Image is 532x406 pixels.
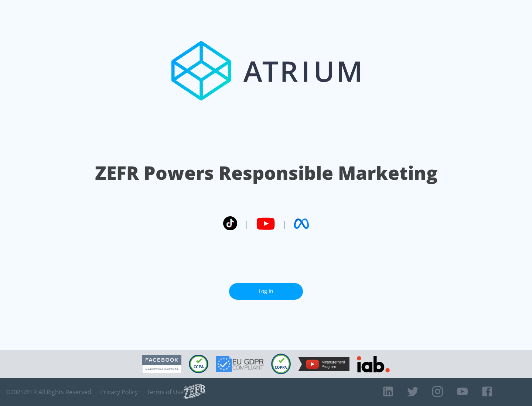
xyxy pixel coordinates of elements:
h1: ZEFR Powers Responsible Marketing [95,160,437,186]
a: Log In [229,283,303,300]
a: Terms of Use [147,388,184,396]
img: COPPA Compliant [271,354,291,374]
img: IAB [357,356,390,372]
span: | [282,218,287,229]
img: CCPA Compliant [189,355,208,373]
span: | [245,218,249,229]
img: Facebook Marketing Partner [142,355,181,374]
img: GDPR Compliant [216,356,264,372]
span: © 2025 ZEFR All Rights Reserved [6,388,91,396]
img: YouTube Measurement Program [298,357,349,371]
a: Privacy Policy [100,388,138,396]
